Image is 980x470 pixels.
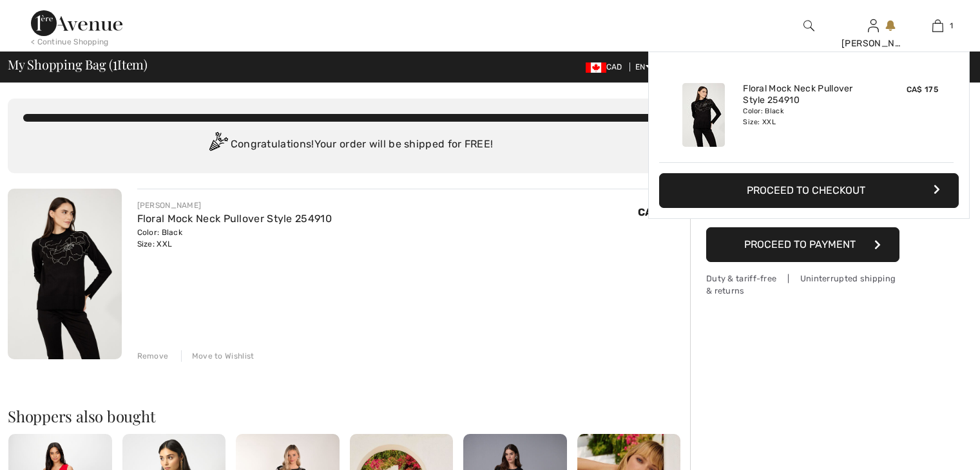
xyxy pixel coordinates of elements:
[31,10,122,36] img: 1ère Avenue
[23,132,675,158] div: Congratulations! Your order will be shipped for FREE!
[868,19,879,32] a: Sign In
[706,272,899,297] div: Duty & tariff-free | Uninterrupted shipping & returns
[8,189,122,359] img: Floral Mock Neck Pullover Style 254910
[635,62,651,71] span: EN
[841,37,905,50] div: [PERSON_NAME]
[137,350,169,362] div: Remove
[950,20,953,32] span: 1
[906,18,969,33] a: 1
[868,18,879,33] img: My Info
[137,200,332,211] div: [PERSON_NAME]
[31,36,109,48] div: < Continue Shopping
[205,132,231,158] img: Congratulation2.svg
[932,18,943,33] img: My Bag
[586,62,628,71] span: CAD
[8,408,690,424] h2: Shoppers also bought
[137,227,332,250] div: Color: Black Size: XXL
[659,173,959,208] button: Proceed to Checkout
[137,212,332,225] a: Floral Mock Neck Pullover Style 254910
[586,62,606,73] img: Canadian Dollar
[803,18,814,33] img: search the website
[8,58,148,71] span: My Shopping Bag ( Item)
[907,85,938,94] span: CA$ 175
[638,206,680,218] span: CA$ 175
[682,83,725,147] img: Floral Mock Neck Pullover Style 254910
[743,83,870,106] a: Floral Mock Neck Pullover Style 254910
[181,350,255,362] div: Move to Wishlist
[743,106,870,127] div: Color: Black Size: XXL
[113,55,117,71] span: 1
